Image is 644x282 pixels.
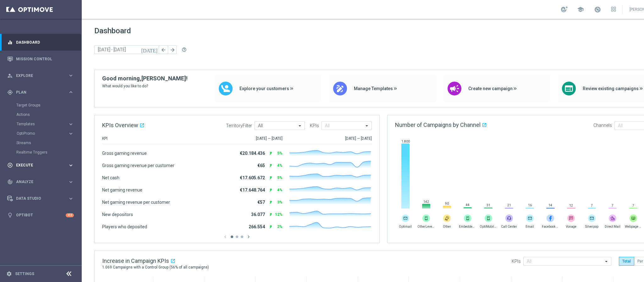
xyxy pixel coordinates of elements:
a: Dashboard [16,34,74,51]
span: Plan [16,90,68,94]
span: school [577,6,584,13]
div: Realtime Triggers [16,148,81,157]
div: Execute [7,162,68,168]
div: Optibot [7,207,74,224]
i: equalizer [7,40,13,45]
div: Dashboard [7,34,74,51]
i: keyboard_arrow_right [68,89,74,95]
span: Analyze [16,180,68,184]
div: Plan [7,89,68,95]
span: OptiPromo [17,132,62,135]
span: Templates [17,122,62,126]
a: Mission Control [16,51,74,67]
div: Streams [16,138,81,148]
a: Settings [15,272,34,276]
i: keyboard_arrow_right [68,162,74,168]
button: Data Studio keyboard_arrow_right [7,196,74,201]
i: keyboard_arrow_right [68,179,74,185]
i: keyboard_arrow_right [68,131,74,137]
i: keyboard_arrow_right [68,196,74,202]
button: person_search Explore keyboard_arrow_right [7,73,74,78]
button: play_circle_outline Execute keyboard_arrow_right [7,163,74,168]
div: Actions [16,110,81,119]
i: lightbulb [7,212,13,218]
i: gps_fixed [7,89,13,95]
i: play_circle_outline [7,162,13,168]
i: keyboard_arrow_right [68,121,74,127]
button: Mission Control [7,57,74,62]
div: Mission Control [7,51,74,67]
button: OptiPromo keyboard_arrow_right [16,131,74,136]
button: gps_fixed Plan keyboard_arrow_right [7,90,74,95]
i: keyboard_arrow_right [68,73,74,79]
i: settings [6,271,12,277]
button: track_changes Analyze keyboard_arrow_right [7,179,74,184]
a: Actions [16,112,65,117]
div: +10 [66,213,74,217]
span: Explore [16,74,68,78]
a: Streams [16,140,65,145]
div: Data Studio [7,196,68,201]
div: OptiPromo [16,129,81,138]
a: Realtime Triggers [16,150,65,155]
button: equalizer Dashboard [7,40,74,45]
i: person_search [7,73,13,79]
button: Templates keyboard_arrow_right [16,122,74,127]
div: Analyze [7,179,68,185]
div: Templates [16,119,81,129]
div: Templates [17,122,68,126]
span: Data Studio [16,197,68,200]
a: Target Groups [16,103,65,108]
div: Target Groups [16,100,81,110]
a: Optibot [16,207,66,224]
i: track_changes [7,179,13,185]
button: lightbulb Optibot +10 [7,213,74,218]
span: Execute [16,163,68,167]
div: OptiPromo [17,132,68,135]
div: Explore [7,73,68,79]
